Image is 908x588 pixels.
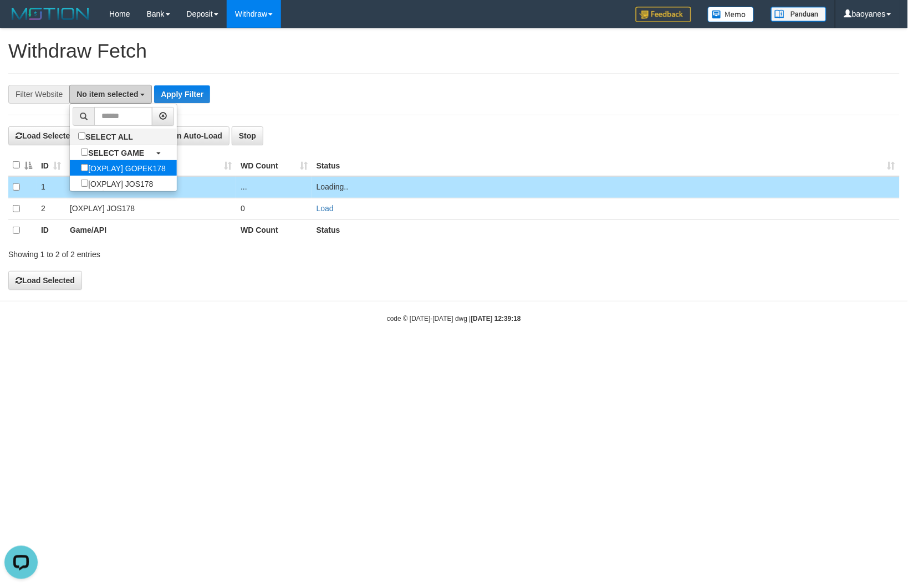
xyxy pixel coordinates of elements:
label: [OXPLAY] JOS178 [70,176,164,191]
th: Game/API: activate to sort column ascending [65,155,236,176]
small: code © [DATE]-[DATE] dwg | [387,315,521,323]
th: Status [312,219,900,241]
label: SELECT ALL [70,129,144,144]
input: SELECT GAME [81,149,88,156]
h1: Withdraw Fetch [8,40,900,62]
button: Stop [232,126,263,145]
td: 2 [37,198,65,219]
th: ID: activate to sort column ascending [37,155,65,176]
button: Apply Filter [154,85,210,103]
img: MOTION_logo.png [8,6,93,22]
b: SELECT GAME [88,149,144,157]
a: Load [317,204,334,213]
div: Showing 1 to 2 of 2 entries [8,244,370,260]
button: No item selected [69,85,152,104]
div: Filter Website [8,85,69,104]
span: ... [241,182,247,191]
span: No item selected [76,90,138,99]
span: Loading.. [317,182,349,191]
th: WD Count: activate to sort column ascending [236,155,312,176]
th: WD Count [236,219,312,241]
input: [OXPLAY] GOPEK178 [81,164,88,171]
span: 0 [241,204,245,213]
img: panduan.png [771,7,827,22]
td: 1 [37,176,65,198]
th: Game/API [65,219,236,241]
img: Button%20Memo.svg [708,7,754,22]
button: Load Selected [8,126,82,145]
button: Load Selected [8,271,82,290]
img: Feedback.jpg [636,7,691,22]
th: ID [37,219,65,241]
td: [OXPLAY] JOS178 [65,198,236,219]
a: SELECT GAME [70,145,177,160]
input: SELECT ALL [78,132,85,140]
input: [OXPLAY] JOS178 [81,180,88,187]
th: Status: activate to sort column ascending [312,155,900,176]
button: Open LiveChat chat widget [4,4,38,38]
td: [OXPLAY] GOPEK178 [65,176,236,198]
label: [OXPLAY] GOPEK178 [70,160,177,176]
button: Run Auto-Load [153,126,230,145]
strong: [DATE] 12:39:18 [471,315,521,323]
